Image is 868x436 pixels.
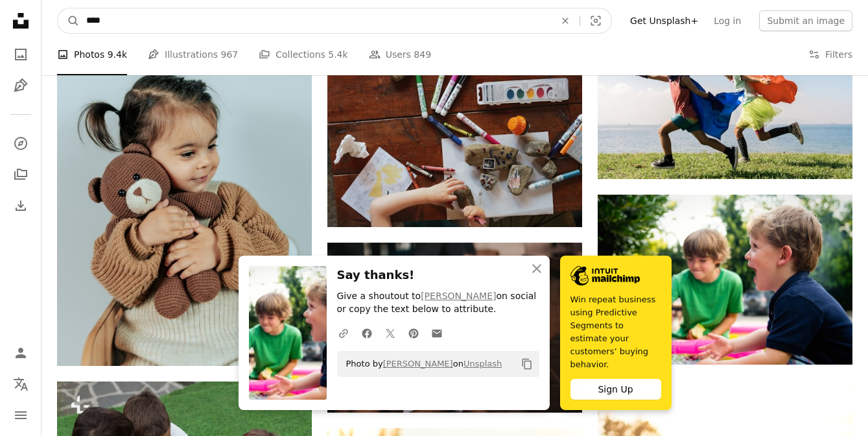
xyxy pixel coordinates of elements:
a: Share on Twitter [379,320,402,346]
span: 967 [221,47,239,62]
a: boy in blue shirt screaming near boy in green crew-neck shirt [598,274,852,285]
a: Explore [8,130,34,156]
img: boy in blue shirt screaming near boy in green crew-neck shirt [598,195,852,365]
form: Find visuals sitewide [57,8,612,34]
button: Search Unsplash [58,8,80,33]
span: Photo by on [340,354,502,374]
button: Language [8,371,34,397]
a: Get Unsplash+ [622,10,706,31]
a: Log in [706,10,749,31]
a: Users 849 [369,34,431,75]
button: Visual search [580,8,611,33]
button: Copy to clipboard [516,353,538,375]
span: 5.4k [328,47,347,62]
a: Illustrations 967 [148,34,238,75]
a: Unsplash [463,359,502,369]
a: Share on Pinterest [402,320,425,346]
a: Share on Facebook [355,320,379,346]
a: Home — Unsplash [8,8,34,36]
a: [PERSON_NAME] [421,291,496,301]
a: Collections 5.4k [259,34,347,75]
a: person holding white and gray stone [327,136,582,147]
a: [PERSON_NAME] [383,359,453,369]
a: Collections [8,162,34,188]
a: Win repeat business using Predictive Segments to estimate your customers’ buying behavior.Sign Up [560,256,672,410]
img: A couple of kids running across a lush green field [598,9,852,179]
a: A couple of kids running across a lush green field [598,88,852,100]
h3: Say thanks! [337,266,539,285]
p: Give a shoutout to on social or copy the text below to attribute. [337,290,539,316]
a: Share over email [425,320,449,346]
a: Log in / Sign up [8,340,34,366]
button: Menu [8,402,34,428]
button: Filters [808,34,852,75]
a: Download History [8,193,34,219]
span: Win repeat business using Predictive Segments to estimate your customers’ buying behavior. [570,293,661,371]
img: file-1690386555781-336d1949dad1image [570,266,640,285]
a: Illustrations [8,73,34,99]
button: Clear [551,8,580,33]
a: a little girl holding a teddy bear in her arms [57,168,312,180]
button: Submit an image [759,10,852,31]
a: Photos [8,42,34,67]
span: 849 [414,47,431,62]
div: Sign Up [570,379,661,400]
img: selective focus photography of girl hugging boy [327,243,582,413]
img: person holding white and gray stone [327,57,582,227]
